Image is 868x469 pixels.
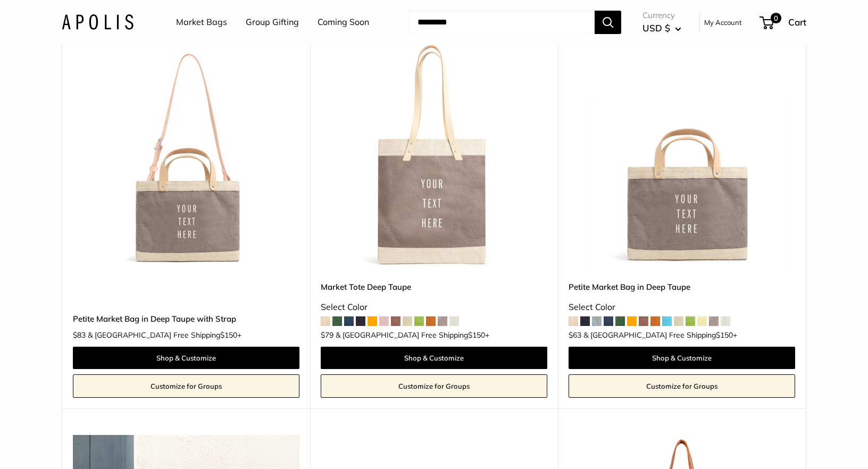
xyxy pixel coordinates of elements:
a: Customize for Groups [73,374,299,398]
a: Customize for Groups [569,374,795,398]
a: Petite Market Bag in Deep Taupe [569,281,795,293]
a: Petite Market Bag in Deep Taupe with Strap [73,313,299,325]
span: Currency [642,8,681,23]
span: $150 [716,330,733,340]
div: Select Color [321,299,547,315]
span: Cart [788,16,806,28]
a: My Account [704,16,742,29]
span: & [GEOGRAPHIC_DATA] Free Shipping + [336,331,489,339]
span: $79 [321,330,333,340]
a: Petite Market Bag in Deep TaupePetite Market Bag in Deep Taupe [569,44,795,270]
a: Group Gifting [246,14,299,30]
button: USD $ [642,20,681,37]
span: & [GEOGRAPHIC_DATA] Free Shipping + [583,331,737,339]
a: Shop & Customize [569,347,795,369]
span: & [GEOGRAPHIC_DATA] Free Shipping + [88,331,241,339]
a: Coming Soon [318,14,369,30]
a: Market Bags [176,14,227,30]
img: Market Tote Deep Taupe [321,44,547,270]
img: Petite Market Bag in Deep Taupe with Strap [73,44,299,270]
a: Shop & Customize [73,347,299,369]
div: Select Color [569,299,795,315]
img: Apolis [62,14,133,30]
a: Market Tote Deep TaupeMarket Tote Deep Taupe [321,44,547,270]
a: Petite Market Bag in Deep Taupe with StrapPetite Market Bag in Deep Taupe with Strap [73,44,299,270]
a: Shop & Customize [321,347,547,369]
span: $83 [73,330,86,340]
span: 0 [771,13,781,23]
span: $63 [569,330,581,340]
a: Customize for Groups [321,374,547,398]
span: USD $ [642,22,670,33]
button: Search [595,11,621,34]
a: Market Tote Deep Taupe [321,281,547,293]
input: Search... [409,11,595,34]
a: 0 Cart [761,14,806,31]
img: Petite Market Bag in Deep Taupe [569,44,795,270]
span: $150 [468,330,485,340]
span: $150 [220,330,237,340]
